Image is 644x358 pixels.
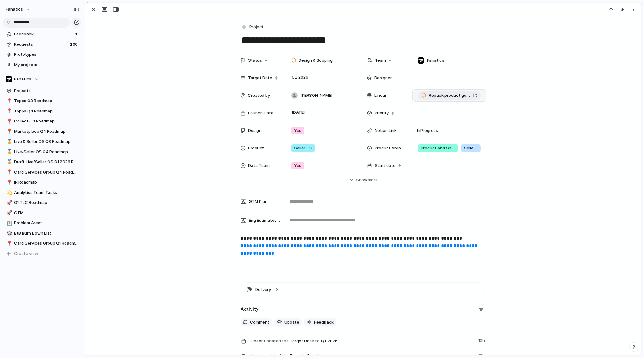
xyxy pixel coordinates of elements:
div: 🥇 [7,158,11,166]
button: Project [240,23,266,32]
div: 🚀 [7,209,11,216]
button: Fanatics [3,75,81,84]
span: Update [284,319,299,325]
button: 📍 [6,98,12,104]
a: 🚀GTM [3,208,81,218]
span: Q1 2026 [290,74,310,81]
div: 🥇 [7,148,11,155]
div: 📍 [7,179,11,186]
span: Created by [248,92,270,99]
span: Launch Date [248,110,273,116]
div: 🏥 [7,220,11,227]
span: Team [375,57,386,64]
span: Live & Seller OS Q3 Roadmap [14,138,79,145]
button: 📍 [6,169,12,175]
span: Feedback [14,31,73,37]
a: 📍Marketplace Q4 Roadmap [3,127,81,136]
button: 📍 [6,118,12,124]
button: Showmore [241,174,486,186]
span: Comment [250,319,269,325]
span: Product and Show Discovery [421,145,455,151]
span: Repack product guides [429,92,470,99]
span: Card Services Group Q4 Roadmap [14,169,79,175]
span: Seller Tools [464,145,478,151]
span: Yes [294,163,301,169]
span: 100 [70,41,79,48]
span: to [315,338,319,344]
span: [DATE] [290,109,307,116]
span: Design [248,127,262,134]
a: 📍Collect Q3 Roadmap [3,117,81,126]
span: Projects [14,88,79,94]
button: 🚀 [6,210,12,216]
span: BtB Burn Down List [14,230,79,236]
a: Repack product guides [418,91,481,100]
span: In Progress [414,127,440,134]
span: GTM [14,210,79,216]
a: 📍Card Services Group Q1 Roadmap [3,239,81,248]
div: 💫 [7,189,11,196]
button: 🥇 [6,149,12,155]
span: Linear [374,92,387,99]
button: Create view [3,249,81,258]
span: Collect Q3 Roadmap [14,118,79,124]
button: 📍 [6,128,12,135]
span: Start date [375,163,396,169]
span: updated the [264,338,289,344]
button: Feedback [304,318,336,326]
div: 🎲 [7,230,11,237]
button: 💫 [6,189,12,196]
span: My projects [14,62,79,68]
span: Notion Link [375,127,397,134]
a: 📍Topps Q3 Roadmap [3,96,81,106]
span: Project [249,24,264,30]
a: Prototypes [3,50,81,59]
a: 💫Analytics Team Tasks [3,188,81,197]
button: Comment [241,318,272,326]
span: Marketplace Q4 Roadmap [14,128,79,135]
div: 📍Topps Q4 Roadmap [3,106,81,116]
div: 🚀Q1 TLC Roadmap [3,198,81,207]
span: Designer [374,75,392,81]
span: Problem Areas [14,220,79,226]
span: IR Roadmap [14,179,79,185]
a: 📍IR Roadmap [3,178,81,187]
span: Analytics Team Tasks [14,189,79,196]
div: 🥇 [7,138,11,145]
span: Product [248,145,264,151]
span: Priority [375,110,389,116]
span: Product Area [375,145,401,151]
span: Topps Q3 Roadmap [14,98,79,104]
h2: Activity [241,306,259,313]
button: 🥇 [6,138,12,145]
span: Fanatics [14,76,31,82]
div: 📍Card Services Group Q4 Roadmap [3,168,81,177]
button: 🥇 [6,159,12,165]
a: Feedback1 [3,29,81,39]
div: 🥇Live & Seller OS Q3 Roadmap [3,137,81,146]
a: 🏥Problem Areas [3,218,81,228]
span: 1 [75,31,79,37]
span: Requests [14,41,68,48]
div: 📍 [7,97,11,105]
span: [PERSON_NAME] [300,92,332,99]
a: Requests100 [3,40,81,49]
a: 🥇Live/Seller OS Q4 Roadmap [3,147,81,157]
span: Q1 2026 [319,337,339,345]
span: Show [356,177,367,183]
div: 📍 [7,240,11,247]
div: 📍 [7,169,11,176]
span: fanatics [6,6,23,13]
span: GTM Plan [249,199,267,205]
div: 🚀 [7,199,11,206]
div: 🥇Draft Live/Seller OS Q1 2026 Roadmap [3,157,81,167]
button: Update [274,318,302,326]
span: Design & Scoping [299,57,333,64]
button: 📍 [6,108,12,114]
button: 📍 [6,240,12,246]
